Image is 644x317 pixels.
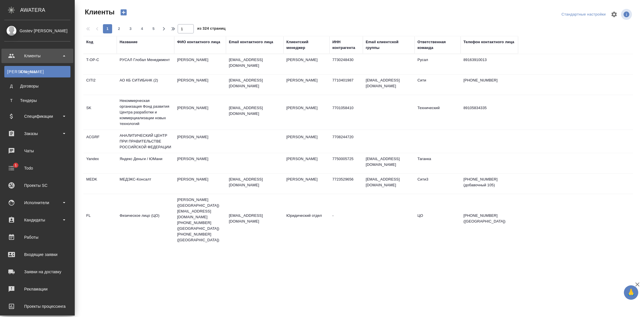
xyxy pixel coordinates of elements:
td: 7730248430 [329,54,363,74]
div: split button [560,10,607,19]
td: ЦО [415,210,461,230]
a: Чаты [1,144,73,158]
div: Todo [4,164,70,172]
p: [PHONE_NUMBER] ([GEOGRAPHIC_DATA]) [463,213,515,224]
td: Некоммерческая организация Фонд развития Центра разработки и коммерциализации новых технологий [117,95,174,130]
td: АНАЛИТИЧЕСКИЙ ЦЕНТР ПРИ ПРАВИТЕЛЬСТВЕ РОССИЙСКОЙ ФЕДЕРАЦИИ [117,130,174,153]
td: [PERSON_NAME] [283,54,329,74]
div: Проекты процессинга [4,302,70,311]
a: 1Todo [1,161,73,175]
div: Договоры [7,83,68,89]
button: Создать [117,7,131,17]
a: Рекламации [1,282,73,296]
a: Работы [1,230,73,244]
div: ФИО контактного лица [177,39,220,45]
button: 5 [149,24,158,33]
p: [PHONE_NUMBER] [463,77,515,83]
div: Проекты SC [4,181,70,190]
span: 🙏 [626,286,636,299]
td: 7723529656 [329,174,363,194]
td: Юридический отдел [283,210,329,230]
div: Название [120,39,137,45]
span: 4 [137,26,147,32]
td: MEDK [83,174,117,194]
p: [EMAIL_ADDRESS][DOMAIN_NAME] [229,105,281,117]
td: [PERSON_NAME] [174,102,226,122]
td: Физическое лицо (ЦО) [117,210,174,230]
button: 2 [114,24,124,33]
div: Клиенты [4,52,70,60]
div: Исполнители [4,198,70,207]
td: - [329,210,363,230]
td: [PERSON_NAME] [283,174,329,194]
td: 7710401987 [329,75,363,95]
td: Русал [415,54,461,74]
p: [EMAIL_ADDRESS][DOMAIN_NAME] [229,176,281,188]
td: T-OP-C [83,54,117,74]
a: Входящие заявки [1,247,73,262]
td: 7701058410 [329,102,363,122]
div: Клиентский менеджер [286,39,327,51]
span: 5 [149,26,158,32]
div: Заявки на доставку [4,267,70,276]
td: МЕДЭКС-Консалт [117,174,174,194]
td: [EMAIL_ADDRESS][DOMAIN_NAME] [363,75,415,95]
td: [PERSON_NAME] [283,75,329,95]
td: Таганка [415,153,461,173]
p: 89105834335 [463,105,515,111]
div: Email контактного лица [229,39,273,45]
span: 2 [114,26,124,32]
span: Настроить таблицу [607,7,621,21]
td: [PERSON_NAME] [283,153,329,173]
div: Кандидаты [4,216,70,224]
td: [PERSON_NAME] [283,102,329,122]
td: [PERSON_NAME] [283,131,329,151]
td: SK [83,102,117,122]
div: Ответственная команда [417,39,458,51]
td: Сити [415,75,461,95]
div: Заказы [4,129,70,138]
td: FL [83,210,117,230]
td: [PERSON_NAME] [174,75,226,95]
span: из 324 страниц [197,25,225,33]
p: [EMAIL_ADDRESS][DOMAIN_NAME] [229,77,281,89]
a: Проекты процессинга [1,299,73,314]
div: Чаты [4,147,70,155]
td: [PERSON_NAME] [174,153,226,173]
button: 3 [126,24,135,33]
p: 89163910013 [463,57,515,63]
a: ДДоговоры [4,80,70,92]
div: Email клиентской группы [366,39,412,51]
td: Яндекс Деньги / ЮМани [117,153,174,173]
div: ИНН контрагента [332,39,360,51]
button: 🙏 [624,285,638,300]
button: 4 [137,24,147,33]
div: Тендеры [7,98,68,103]
td: Yandex [83,153,117,173]
div: Работы [4,233,70,242]
div: Рекламации [4,285,70,293]
div: Gostev [PERSON_NAME] [4,28,70,34]
p: [PHONE_NUMBER] (добавочный 105) [463,176,515,188]
td: [PERSON_NAME] [174,131,226,151]
span: Посмотреть информацию [621,9,633,20]
a: ТТендеры [4,95,70,106]
a: Проекты SC [1,178,73,193]
div: AWATERA [20,4,75,16]
td: АО КБ СИТИБАНК (2) [117,75,174,95]
p: [EMAIL_ADDRESS][DOMAIN_NAME] [229,57,281,69]
span: 1 [11,162,20,168]
td: Сити3 [415,174,461,194]
td: 7750005725 [329,153,363,173]
span: Клиенты [83,7,114,17]
td: [EMAIL_ADDRESS][DOMAIN_NAME] [363,153,415,173]
div: Клиенты [7,69,68,75]
td: CITI2 [83,75,117,95]
td: [PERSON_NAME] [174,54,226,74]
div: Код [86,39,93,45]
td: [PERSON_NAME] [174,174,226,194]
td: [PERSON_NAME] ([GEOGRAPHIC_DATA]) [EMAIL_ADDRESS][DOMAIN_NAME] [PHONE_NUMBER] ([GEOGRAPHIC_DATA])... [174,194,226,246]
div: Входящие заявки [4,250,70,259]
td: РУСАЛ Глобал Менеджмент [117,54,174,74]
p: [EMAIL_ADDRESS][DOMAIN_NAME] [229,213,281,224]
